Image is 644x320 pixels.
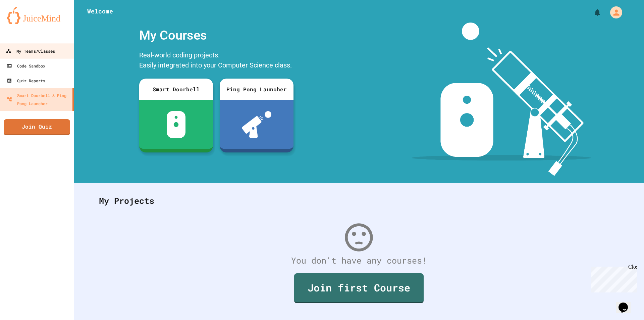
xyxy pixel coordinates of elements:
[92,188,626,214] div: My Projects
[7,91,70,107] div: Smart Doorbell & Ping Pong Launcher
[136,22,297,48] div: My Courses
[588,264,637,292] iframe: chat widget
[136,48,297,74] div: Real-world coding projects. Easily integrated into your Computer Science class.
[139,79,213,100] div: Smart Doorbell
[603,5,624,20] div: My Account
[294,273,424,303] a: Join first Course
[3,3,46,43] div: Chat with us now!Close
[6,47,55,55] div: My Teams/Classes
[242,111,272,138] img: ppl-with-ball.png
[7,7,67,24] img: logo-orange.svg
[412,22,591,176] img: banner-image-my-projects.png
[7,77,45,85] div: Quiz Reports
[7,62,45,70] div: Code Sandbox
[616,293,637,313] iframe: chat widget
[92,254,626,267] div: You don't have any courses!
[581,7,603,18] div: My Notifications
[167,111,186,138] img: sdb-white.svg
[220,79,293,100] div: Ping Pong Launcher
[4,119,70,135] a: Join Quiz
